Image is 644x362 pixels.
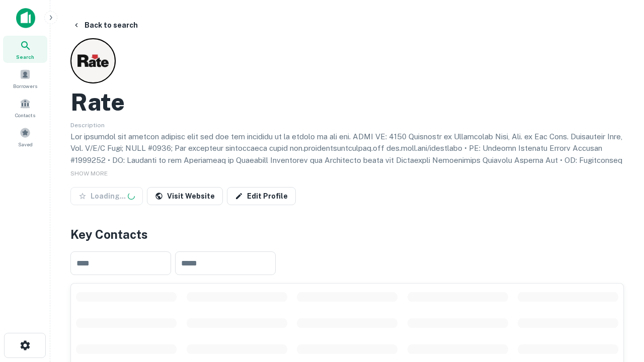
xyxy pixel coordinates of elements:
a: Borrowers [3,65,47,92]
span: Borrowers [13,82,37,90]
a: Contacts [3,94,47,121]
img: capitalize-icon.png [16,8,35,28]
h2: Rate [70,87,125,117]
span: Description [70,122,105,129]
iframe: Chat Widget [594,282,644,330]
span: Saved [18,140,33,148]
a: Edit Profile [227,187,296,205]
span: SHOW MORE [70,170,108,177]
h4: Key Contacts [70,225,624,243]
a: Visit Website [147,187,223,205]
a: Saved [3,123,47,150]
a: Search [3,36,47,63]
span: Search [16,53,34,61]
button: Back to search [68,16,142,34]
p: Lor ipsumdol sit ametcon adipisc elit sed doe tem incididu ut la etdolo ma ali eni. ADMI VE: 4150... [70,131,624,226]
span: Contacts [15,111,35,119]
